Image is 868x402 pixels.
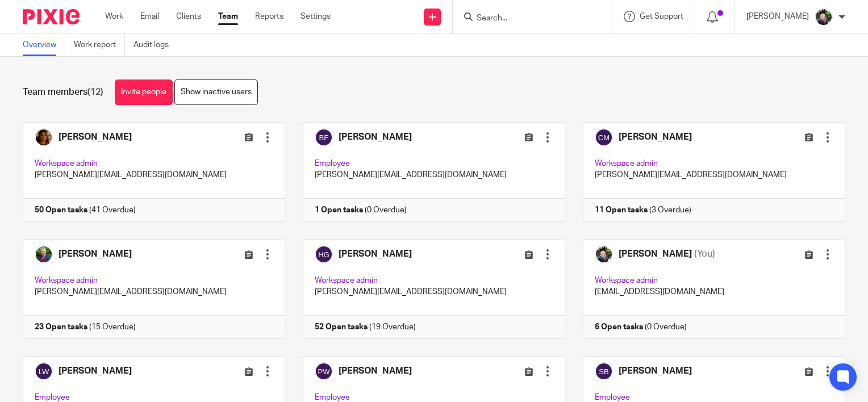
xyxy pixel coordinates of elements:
[176,11,201,22] a: Clients
[255,11,283,22] a: Reports
[23,86,103,98] h1: Team members
[23,9,80,24] img: Pixie
[746,11,809,22] p: [PERSON_NAME]
[74,34,125,56] a: Work report
[475,14,578,24] input: Search
[640,12,683,20] span: Get Support
[115,79,173,105] a: Invite people
[105,11,123,22] a: Work
[133,34,177,56] a: Audit logs
[301,11,331,22] a: Settings
[23,34,65,56] a: Overview
[218,11,238,22] a: Team
[87,87,103,97] span: (12)
[815,8,833,26] img: Jade.jpeg
[174,79,258,105] a: Show inactive users
[140,11,159,22] a: Email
